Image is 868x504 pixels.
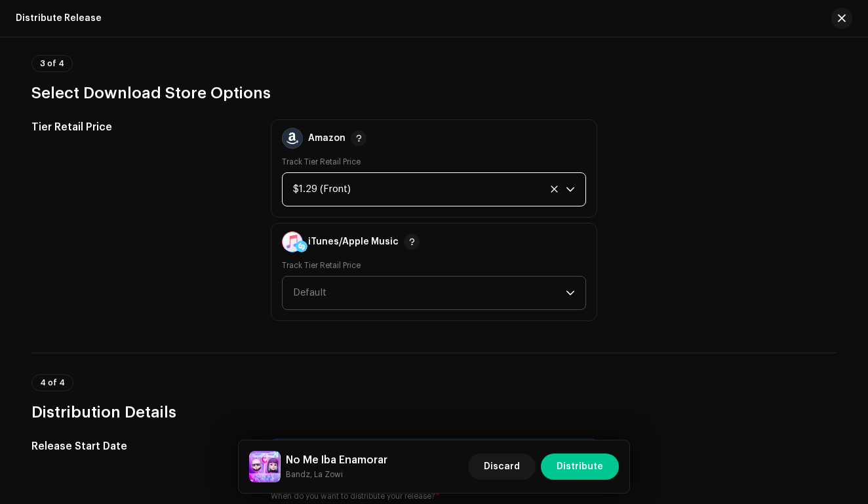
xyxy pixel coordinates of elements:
h3: Select Download Store Options [31,83,837,104]
span: Default [293,277,566,309]
label: When do you want to distribute your release? [271,491,597,501]
span: Discard [484,454,520,480]
div: Distribute Release [16,13,102,24]
h5: Tier Retail Price [31,119,250,135]
label: Track Tier Retail Price [282,260,361,271]
div: $1.29 (Front) [293,173,545,206]
h5: Release Start Date [31,438,250,454]
span: Distribute [557,454,603,480]
span: 4 of 4 [40,379,65,387]
div: Amazon [308,133,345,144]
span: [object Object] [293,173,566,206]
div: dropdown trigger [566,173,575,206]
button: Distribute [541,454,619,480]
h3: Distribution Details [31,402,837,423]
button: Discard [468,454,536,480]
small: No Me Iba Enamorar [286,468,387,481]
span: 3 of 4 [40,60,64,68]
label: Track Tier Retail Price [282,157,361,167]
img: 630b22e1-3ac6-4f23-a7c3-ca9ec2d793ee [249,451,281,482]
h5: No Me Iba Enamorar [286,452,387,468]
span: Default [293,288,326,298]
div: dropdown trigger [566,277,575,309]
div: iTunes/Apple Music [308,237,399,247]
